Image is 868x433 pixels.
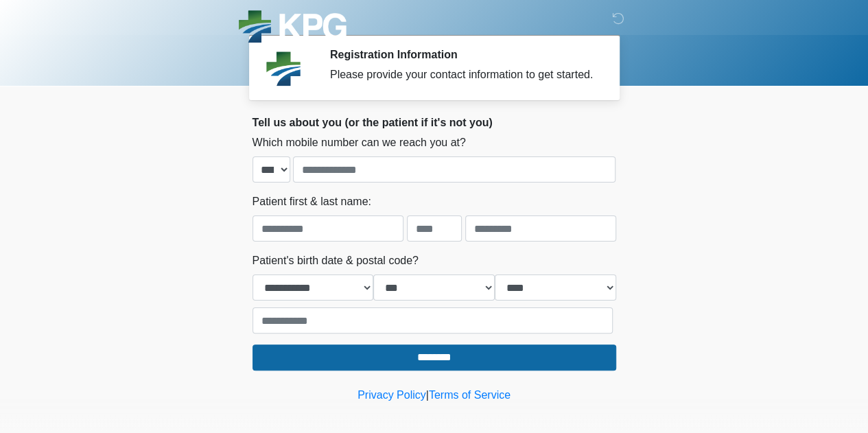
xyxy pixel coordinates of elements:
img: Agent Avatar [263,48,304,89]
a: Privacy Policy [357,389,426,401]
div: Please provide your contact information to get started. [330,67,596,83]
label: Patient's birth date & postal code? [253,253,419,269]
label: Which mobile number can we reach you at? [253,134,466,151]
img: KPG Healthcare Logo [239,10,347,47]
h2: Tell us about you (or the patient if it's not you) [253,116,616,129]
a: | [426,389,429,401]
label: Patient first & last name: [253,194,371,210]
a: Terms of Service [429,389,511,401]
